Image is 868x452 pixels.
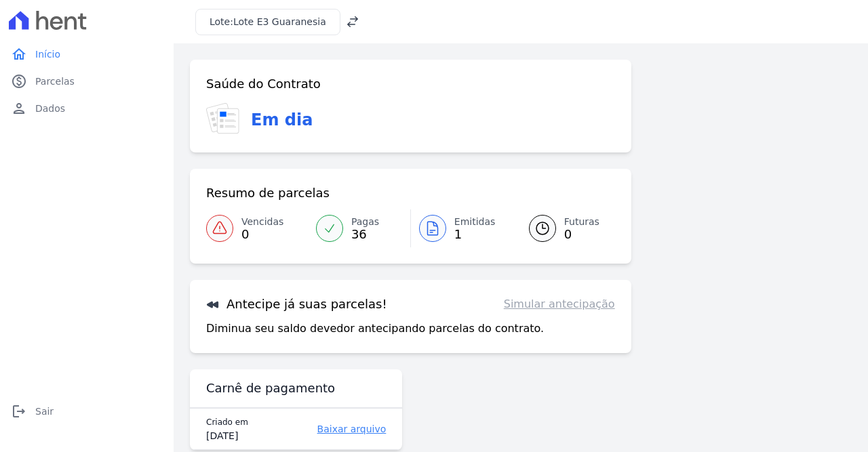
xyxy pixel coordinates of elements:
[241,229,283,240] span: 0
[296,422,387,436] a: Baixar arquivo
[351,215,379,229] span: Pagas
[206,209,308,247] a: Vencidas 0
[5,398,168,425] a: logoutSair
[11,73,27,89] i: paid
[11,100,27,117] i: person
[206,76,321,92] h3: Saúde do Contrato
[351,229,379,240] span: 36
[5,41,168,68] a: homeInício
[308,209,410,247] a: Pagas 36
[251,108,313,132] h3: Em dia
[210,15,326,29] h3: Lote:
[411,209,513,247] a: Emitidas 1
[206,429,264,443] div: [DATE]
[454,229,496,240] span: 1
[11,46,27,62] i: home
[35,102,65,115] span: Dados
[564,229,599,240] span: 0
[564,215,599,229] span: Futuras
[11,403,27,419] i: logout
[206,321,544,337] p: Diminua seu saldo devedor antecipando parcelas do contrato.
[35,47,60,61] span: Início
[35,405,54,418] span: Sair
[233,16,326,27] span: Lote E3 Guaranesia
[35,75,75,88] span: Parcelas
[206,185,330,201] h3: Resumo de parcelas
[206,380,335,396] h3: Carnê de pagamento
[5,95,168,122] a: personDados
[206,415,264,429] div: Criado em
[454,215,496,229] span: Emitidas
[206,296,387,312] h3: Antecipe já suas parcelas!
[241,215,283,229] span: Vencidas
[504,296,615,312] a: Simular antecipação
[5,68,168,95] a: paidParcelas
[513,209,615,247] a: Futuras 0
